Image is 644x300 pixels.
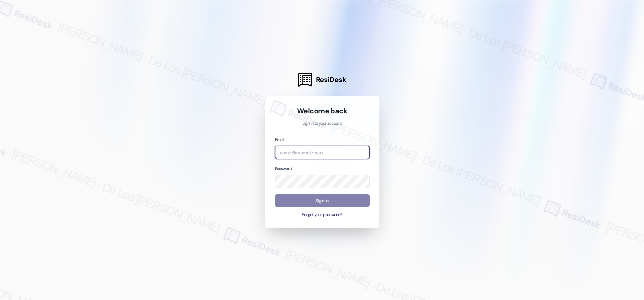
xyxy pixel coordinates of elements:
h1: Welcome back [275,106,370,116]
input: name@example.com [275,146,370,159]
img: ResiDesk Logo [298,73,312,87]
button: Sign In [275,194,370,207]
button: Forgot your password? [275,212,370,218]
p: Sign in to your account [275,121,370,127]
label: Email [275,137,284,142]
span: ResiDesk [316,75,346,84]
label: Password [275,166,292,171]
